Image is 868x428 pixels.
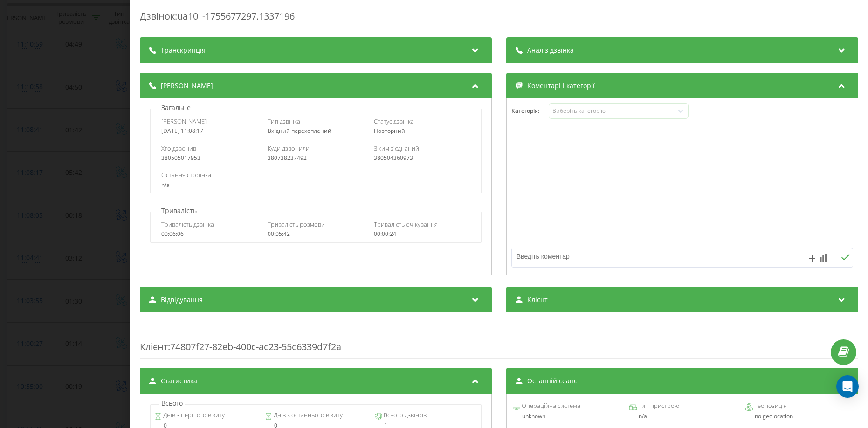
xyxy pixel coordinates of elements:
span: Операційна система [520,401,580,411]
div: n/a [161,182,470,188]
div: Виберіть категорію [553,107,669,115]
span: Транскрипція [161,46,206,55]
div: : 74807f27-82eb-400c-ac23-55c6339d7f2a [140,322,858,359]
div: 00:06:06 [161,231,258,237]
div: no geolocation [746,413,852,420]
span: Куди дзвонили [268,144,310,152]
span: Днів з останнього візиту [272,411,343,420]
div: 380504360973 [374,155,470,161]
span: [PERSON_NAME] [161,117,207,125]
span: Статистика [161,376,197,386]
h4: Категорія : [511,108,549,114]
span: Всього дзвінків [382,411,427,420]
span: Клієнт [527,295,548,304]
p: Загальне [159,103,193,112]
div: n/a [629,413,735,420]
p: Тривалість [159,206,199,215]
span: Коментарі і категорії [527,81,595,90]
span: Тип пристрою [637,401,679,411]
div: 380738237492 [268,155,364,161]
div: 00:00:24 [374,231,470,237]
span: Аналіз дзвінка [527,46,574,55]
span: Останній сеанс [527,376,577,386]
span: Тривалість розмови [268,220,325,228]
span: Геопозиція [753,401,787,411]
p: Всього [159,399,185,408]
span: [PERSON_NAME] [161,81,213,90]
span: Повторний [374,127,405,135]
span: Клієнт [140,340,168,353]
span: Тривалість очікування [374,220,438,228]
span: Відвідування [161,295,203,304]
span: Тривалість дзвінка [161,220,214,228]
span: Вхідний перехоплений [268,127,331,135]
div: Open Intercom Messenger [836,375,859,398]
div: 00:05:42 [268,231,364,237]
span: Остання сторінка [161,171,211,179]
div: 380505017953 [161,155,258,161]
div: unknown [513,413,619,420]
span: З ким з'єднаний [374,144,419,152]
div: Дзвінок : ua10_-1755677297.1337196 [140,10,858,28]
span: Статус дзвінка [374,117,414,125]
span: Днів з першого візиту [162,411,225,420]
div: [DATE] 11:08:17 [161,128,258,134]
span: Тип дзвінка [268,117,300,125]
span: Хто дзвонив [161,144,196,152]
